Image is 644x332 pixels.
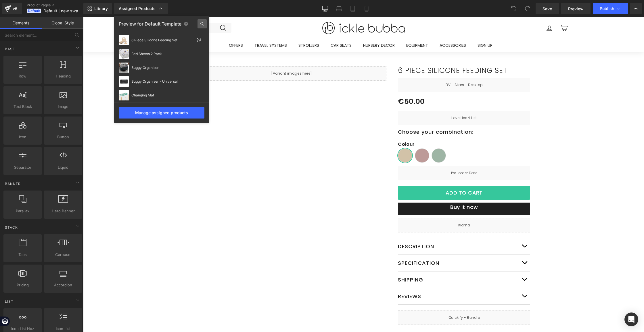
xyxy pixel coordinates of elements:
[315,185,447,198] button: Buy it now
[5,326,40,332] span: Icon List Hoz
[46,252,80,258] span: Carousel
[4,181,21,187] span: Banner
[522,3,533,14] button: Redo
[315,259,436,266] p: shIPPING
[508,3,520,14] button: Undo
[321,131,323,146] span: Beige
[315,124,447,131] label: Colour
[46,134,80,140] span: Button
[568,6,584,12] span: Preview
[76,6,148,15] input: Search
[4,225,18,230] span: Stack
[315,111,447,119] p: Choose your combination:
[131,79,195,84] div: Buggy Organiser - Universal
[46,164,80,170] span: Liquid
[593,3,628,14] button: Publish
[46,73,80,79] span: Heading
[561,3,591,14] a: Preview
[166,22,210,35] a: Travel Systems
[114,19,209,28] div: Preview for Default Template
[351,22,389,35] a: Accessories
[338,131,340,146] span: Pink
[5,73,40,79] span: Row
[27,9,41,13] span: Default
[315,225,436,233] p: Description
[317,22,351,35] a: Equipment
[630,3,642,14] button: More
[94,6,108,11] span: Library
[389,22,415,35] a: Sign Up
[131,66,195,70] div: Buggy Organiser
[318,3,332,14] a: Desktop
[27,3,93,7] a: Product Pages
[363,172,400,179] span: Add To Cart
[2,3,22,14] a: v6
[315,275,436,283] p: Reviews
[5,134,40,140] span: Icon
[4,46,16,52] span: Base
[11,5,19,12] div: v6
[119,6,164,11] div: Assigned Products
[274,22,317,35] a: Nursery Decor
[140,22,166,35] a: Offers
[474,2,488,19] a: Cart
[5,252,40,258] span: Tabs
[131,93,195,97] div: Changing Mat
[83,3,112,14] a: New Library
[315,49,424,58] a: 6 Piece Silicone Feeding Set
[5,104,40,110] span: Text Block
[543,6,552,12] span: Save
[5,164,40,170] span: Separator
[210,22,242,35] a: Strollers
[46,208,80,214] span: Hero Banner
[46,104,80,110] span: Image
[600,6,614,11] span: Publish
[42,17,83,29] a: Global Style
[624,312,638,326] div: Open Intercom Messenger
[119,107,204,119] div: Manage assigned products
[5,282,40,288] span: Pricing
[46,282,80,288] span: Accordion
[346,3,360,14] a: Tablet
[131,52,195,56] div: Bed Sheets 2 Pack
[5,208,40,214] span: Parallax
[354,131,357,146] span: Sage Green
[4,299,14,304] span: List
[43,9,82,13] span: Default | new swatches
[360,3,373,14] a: Mobile
[46,326,80,332] span: Icon List
[315,81,342,88] span: €50.00
[332,3,346,14] a: Laptop
[315,169,447,182] button: Add To Cart
[131,38,195,42] div: 6 Piece Silicone Feeding Set
[315,242,436,250] p: Specification
[242,22,274,35] a: Car Seats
